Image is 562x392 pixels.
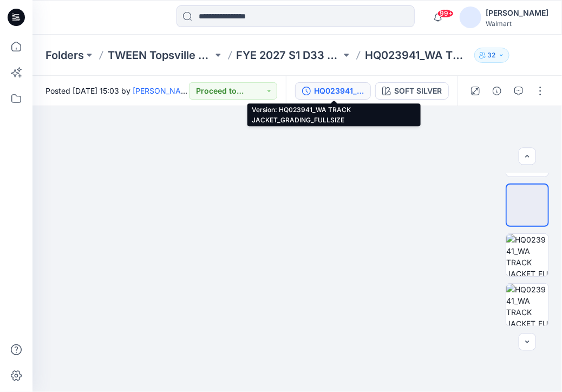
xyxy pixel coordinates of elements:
a: FYE 2027 S1 D33 TWEEN GIRL TOPSVILLE [237,48,342,63]
span: 99+ [437,9,454,18]
div: HQ023941_WA TRACK JACKET_GRADING_FULLSIZE [314,85,364,97]
button: 32 [474,48,509,63]
div: Walmart [486,19,548,28]
p: HQ023941_WA TRACK JACKET [365,48,470,63]
img: HQ023941_WA TRACK JACKET_FULLSIZE_SIDE VIEW [506,234,548,276]
button: SOFT SILVER [375,82,449,100]
div: [PERSON_NAME] [486,6,548,19]
img: HQ023941_WA TRACK JACKET_FULLSIZE_BACK VIEW [506,284,548,326]
p: 32 [488,49,496,61]
div: SOFT SILVER [394,85,442,97]
button: HQ023941_WA TRACK JACKET_GRADING_FULLSIZE [295,82,371,100]
button: Details [488,82,506,100]
img: avatar [460,6,481,28]
a: [PERSON_NAME] [133,86,195,95]
a: TWEEN Topsville D33 Girls [108,48,213,63]
a: Folders [45,48,84,63]
span: Posted [DATE] 15:03 by [45,85,189,96]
